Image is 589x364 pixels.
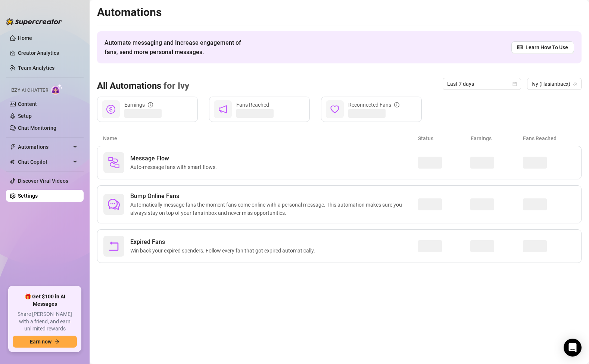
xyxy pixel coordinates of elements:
a: Learn How To Use [511,41,574,53]
article: Status [418,134,471,142]
span: rollback [108,240,120,252]
span: read [517,45,523,50]
span: calendar [512,82,517,86]
article: Fans Reached [523,134,576,142]
a: Home [18,35,32,41]
a: Team Analytics [18,65,54,71]
span: arrow-right [54,339,60,344]
span: Bump Online Fans [130,192,418,201]
a: Creator Analytics [18,47,78,59]
button: Earn nowarrow-right [13,336,77,348]
img: logo-BBDzfeDw.svg [6,18,62,25]
span: dollar [106,105,115,114]
h2: Automations [97,5,582,19]
span: Fans Reached [236,102,269,108]
span: Automatically message fans the moment fans come online with a personal message. This automation m... [130,201,418,217]
span: Share [PERSON_NAME] with a friend, and earn unlimited rewards [13,311,77,333]
span: comment [108,198,120,210]
a: Content [18,101,37,107]
span: Izzy AI Chatter [10,87,48,94]
article: Earnings [471,134,523,142]
span: Automations [18,141,71,153]
img: AI Chatter [51,84,63,95]
img: svg%3e [108,157,120,169]
div: Earnings [124,101,153,109]
span: Auto-message fans with smart flows. [130,163,220,171]
a: Discover Viral Videos [18,178,68,184]
span: Win back your expired spenders. Follow every fan that got expired automatically. [130,247,318,255]
h3: All Automations [97,80,189,92]
span: Last 7 days [447,78,517,90]
span: heart [330,105,339,114]
span: Chat Copilot [18,156,71,168]
a: Chat Monitoring [18,125,56,131]
span: notification [218,105,227,114]
span: team [573,82,577,86]
img: Chat Copilot [10,159,15,164]
a: Setup [18,113,32,119]
span: Ivy (lilasianbaex) [532,78,577,90]
span: Message Flow [130,154,220,163]
span: 🎁 Get $100 in AI Messages [13,293,77,308]
div: Reconnected Fans [348,101,399,109]
span: Learn How To Use [526,43,568,51]
article: Name [103,134,418,142]
span: thunderbolt [10,144,16,150]
span: Earn now [30,339,52,345]
span: for Ivy [161,81,189,91]
span: info-circle [394,102,399,107]
span: info-circle [148,102,153,107]
a: Settings [18,193,38,199]
div: Open Intercom Messenger [564,339,582,357]
span: Expired Fans [130,238,318,247]
span: Automate messaging and Increase engagement of fans, send more personal messages. [105,38,248,57]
